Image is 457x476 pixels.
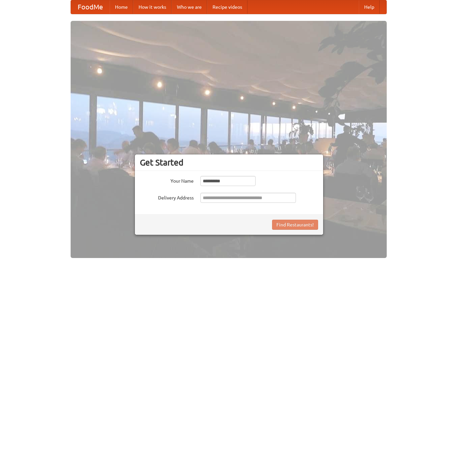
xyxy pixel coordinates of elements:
[140,176,194,184] label: Your Name
[207,0,247,14] a: Recipe videos
[71,0,110,14] a: FoodMe
[172,0,207,14] a: Who we are
[133,0,172,14] a: How it works
[140,157,318,168] h3: Get Started
[110,0,133,14] a: Home
[272,220,318,230] button: Find Restaurants!
[359,0,380,14] a: Help
[140,193,194,201] label: Delivery Address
